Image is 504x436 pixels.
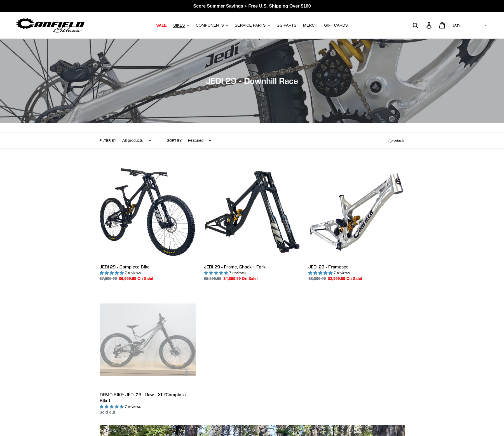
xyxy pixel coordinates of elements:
span: GG PARTS [276,23,296,28]
a: GIFT CARDS [321,22,351,29]
span: COMPONENTS [196,23,224,28]
button: BIKES [170,22,192,29]
input: Search [416,19,430,31]
button: COMPONENTS [193,22,231,29]
img: Canfield Bikes [15,17,85,34]
span: BIKES [173,23,185,28]
span: GIFT CARDS [324,23,348,28]
span: SERVICE PARTS [235,23,266,28]
button: SERVICE PARTS [232,22,273,29]
a: SALE [153,22,169,29]
span: SALE [156,23,167,28]
span: MERCH [303,23,317,28]
a: GG PARTS [274,22,299,29]
label: Filter by [100,138,116,143]
a: MERCH [300,22,320,29]
span: 4 products [388,138,405,143]
span: JEDI 29 - Downhill Race [206,76,298,86]
label: Sort by [167,138,182,143]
